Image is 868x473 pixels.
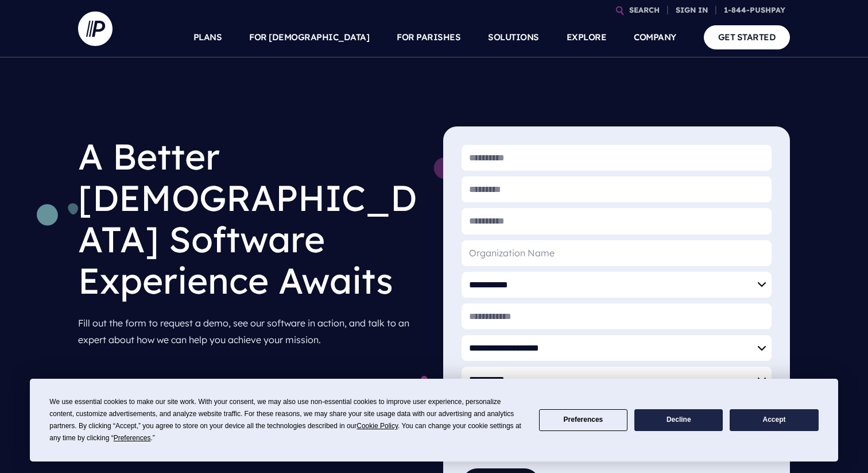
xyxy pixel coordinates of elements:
[539,409,627,432] button: Preferences
[249,17,369,57] a: FOR [DEMOGRAPHIC_DATA]
[730,409,818,432] button: Accept
[49,396,525,444] div: We use essential cookies to make our site work. With your consent, we may also use non-essential ...
[114,434,151,442] span: Preferences
[634,409,723,432] button: Decline
[30,379,838,462] div: Cookie Consent Prompt
[78,126,425,310] h1: A Better [DEMOGRAPHIC_DATA] Software Experience Awaits
[193,17,222,57] a: PLANS
[78,310,425,353] p: Fill out the form to request a demo, see our software in action, and talk to an expert about how ...
[634,17,676,57] a: COMPANY
[356,422,398,430] span: Cookie Policy
[704,25,790,49] a: GET STARTED
[567,17,607,57] a: EXPLORE
[462,240,772,266] input: Organization Name
[488,17,539,57] a: SOLUTIONS
[397,17,460,57] a: FOR PARISHES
